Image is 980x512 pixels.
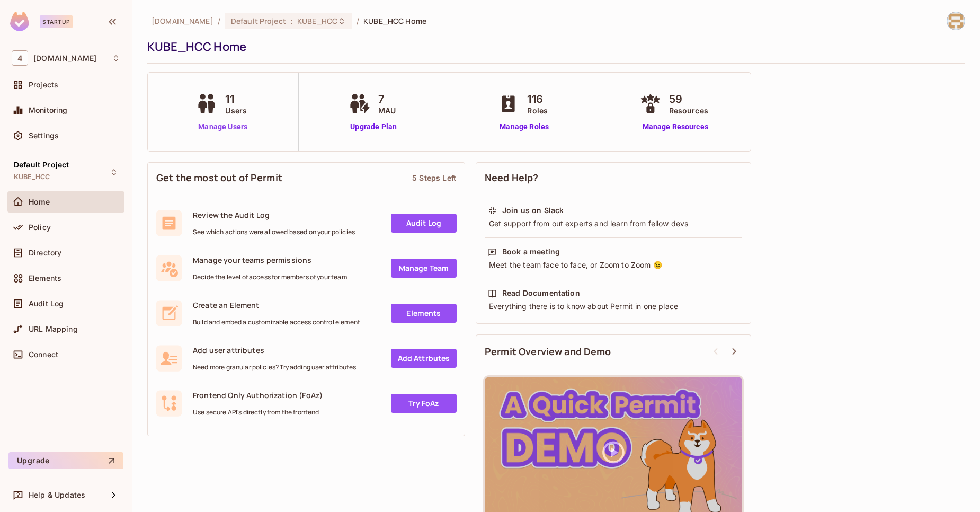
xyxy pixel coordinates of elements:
[378,91,396,107] span: 7
[391,349,457,368] a: Add Attrbutes
[29,223,51,232] span: Policy
[485,345,611,358] span: Permit Overview and Demo
[495,121,553,133] a: Manage Roles
[14,161,69,169] span: Default Project
[29,106,68,114] span: Monitoring
[29,198,50,206] span: Home
[502,246,560,257] div: Book a meeting
[40,15,73,28] div: Startup
[12,50,28,66] span: 4
[363,16,426,26] span: KUBE_HCC Home
[193,390,323,400] span: Frontend Only Authorization (FoAz)
[297,16,337,26] span: KUBE_HCC
[357,16,359,26] li: /
[29,491,85,499] span: Help & Updates
[488,218,739,229] div: Get support from out experts and learn from fellow devs
[10,12,29,31] img: SReyMgAAAABJRU5ErkJggg==
[193,408,323,417] span: Use secure API's directly from the frontend
[29,81,58,89] span: Projects
[193,345,356,355] span: Add user attributes
[502,205,564,216] div: Join us on Slack
[193,255,347,265] span: Manage your teams permissions
[225,105,247,116] span: Users
[231,16,286,26] span: Default Project
[488,260,739,270] div: Meet the team face to face, or Zoom to Zoom 😉
[193,300,360,310] span: Create an Element
[29,325,78,333] span: URL Mapping
[290,17,293,25] span: :
[485,171,539,184] span: Need Help?
[29,131,59,140] span: Settings
[669,91,708,107] span: 59
[391,394,457,413] a: Try FoAz
[412,173,456,183] div: 5 Steps Left
[29,299,64,308] span: Audit Log
[488,301,739,312] div: Everything there is to know about Permit in one place
[29,274,61,283] span: Elements
[391,214,457,233] a: Audit Log
[8,452,123,469] button: Upgrade
[637,121,714,133] a: Manage Resources
[193,121,252,133] a: Manage Users
[152,16,213,26] span: the active workspace
[33,54,96,63] span: Workspace: 46labs.com
[391,304,457,323] a: Elements
[29,249,61,257] span: Directory
[29,350,58,359] span: Connect
[193,363,356,372] span: Need more granular policies? Try adding user attributes
[346,121,401,133] a: Upgrade Plan
[193,273,347,281] span: Decide the level of access for members of your team
[225,91,247,107] span: 11
[156,171,282,184] span: Get the most out of Permit
[947,12,965,30] img: ali.sheikh@46labs.com
[193,318,360,326] span: Build and embed a customizable access control element
[218,16,220,26] li: /
[502,288,580,298] div: Read Documentation
[193,210,355,220] span: Review the Audit Log
[527,91,548,107] span: 116
[391,259,457,278] a: Manage Team
[147,39,960,55] div: KUBE_HCC Home
[14,173,50,181] span: KUBE_HCC
[669,105,708,116] span: Resources
[527,105,548,116] span: Roles
[193,228,355,236] span: See which actions were allowed based on your policies
[378,105,396,116] span: MAU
